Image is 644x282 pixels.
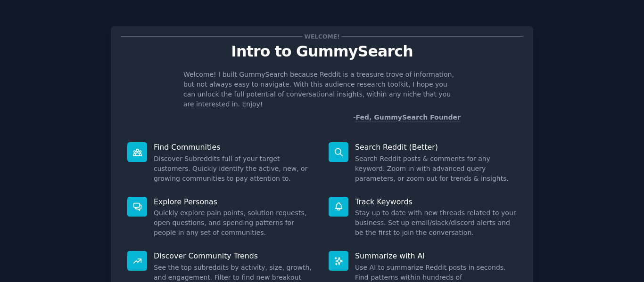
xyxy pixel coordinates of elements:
div: - [353,113,461,122]
a: Fed, GummySearch Founder [355,113,461,121]
dd: Stay up to date with new threads related to your business. Set up email/slack/discord alerts and ... [355,208,517,238]
dd: Search Reddit posts & comments for any keyword. Zoom in with advanced query parameters, or zoom o... [355,154,517,184]
dd: Discover Subreddits full of your target customers. Quickly identify the active, new, or growing c... [154,154,315,184]
p: Welcome! I built GummySearch because Reddit is a treasure trove of information, but not always ea... [183,70,461,109]
p: Track Keywords [355,197,517,207]
p: Summarize with AI [355,251,517,261]
dd: Quickly explore pain points, solution requests, open questions, and spending patterns for people ... [154,208,315,238]
p: Discover Community Trends [154,251,315,261]
p: Search Reddit (Better) [355,142,517,152]
span: Welcome! [303,32,341,41]
p: Find Communities [154,142,315,152]
p: Explore Personas [154,197,315,207]
p: Intro to GummySearch [121,43,523,60]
